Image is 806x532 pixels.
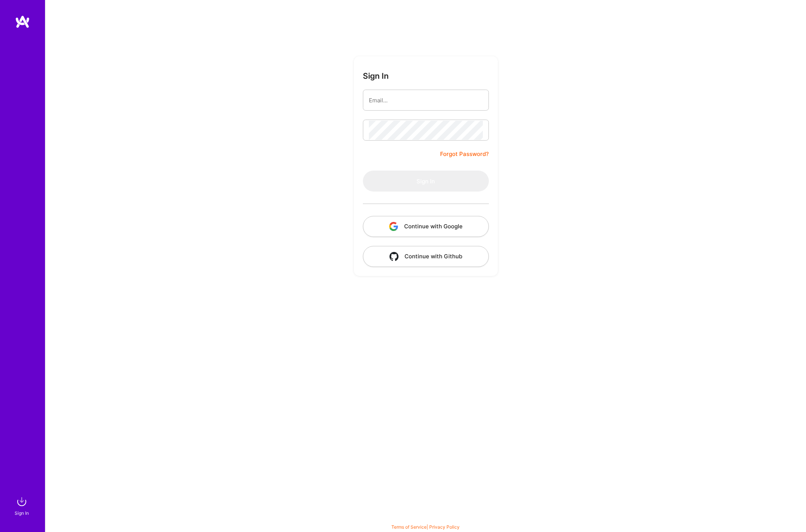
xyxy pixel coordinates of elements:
input: Email... [369,91,483,110]
a: Forgot Password? [440,150,489,159]
img: icon [389,222,398,231]
button: Continue with Google [363,216,489,237]
span: | [391,524,460,530]
img: logo [15,15,30,28]
button: Continue with Github [363,246,489,267]
img: sign in [14,494,29,509]
a: sign inSign In [16,494,29,517]
div: Sign In [15,509,29,517]
button: Sign In [363,171,489,192]
h3: Sign In [363,71,389,81]
div: © 2025 ATeams Inc., All rights reserved. [45,510,806,528]
a: Terms of Service [391,524,427,530]
img: icon [390,252,399,261]
a: Privacy Policy [429,524,460,530]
